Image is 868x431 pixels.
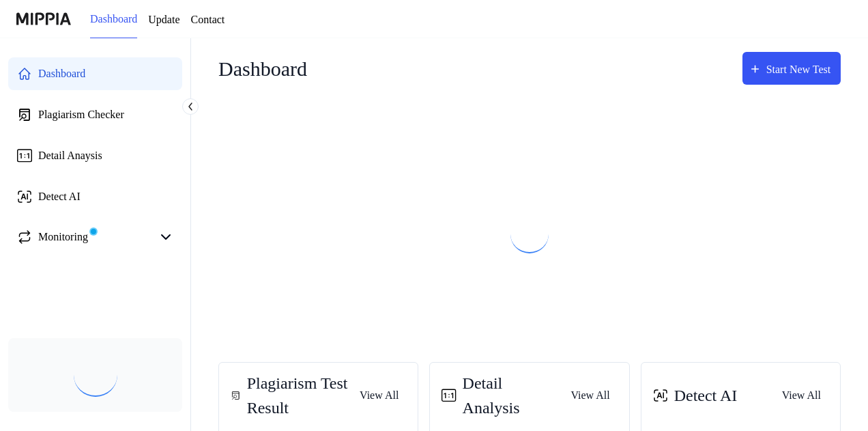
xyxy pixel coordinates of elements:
a: Detail Anaysis [8,139,182,172]
button: View All [562,382,621,409]
div: Dashboard [38,66,93,82]
div: Start New Test [756,61,834,79]
a: Dashboard [90,1,145,38]
div: Detail Analysis [438,371,562,420]
button: View All [351,382,409,409]
a: Dashboard [8,57,182,90]
a: Plagiarism Checker [8,98,182,131]
button: Start New Test [732,52,841,85]
div: Monitoring [38,229,93,245]
div: Detect AI [650,383,744,408]
div: Dashboard [218,52,317,85]
div: Detail Anaysis [38,148,106,164]
a: Monitoring [16,229,152,245]
div: Plagiarism Test Result [227,371,351,420]
a: Detect AI [8,180,182,213]
div: Detect AI [38,189,85,205]
button: View All [773,382,832,409]
a: Update [156,12,193,28]
a: Contact [204,12,245,28]
div: Plagiarism Checker [38,107,133,123]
